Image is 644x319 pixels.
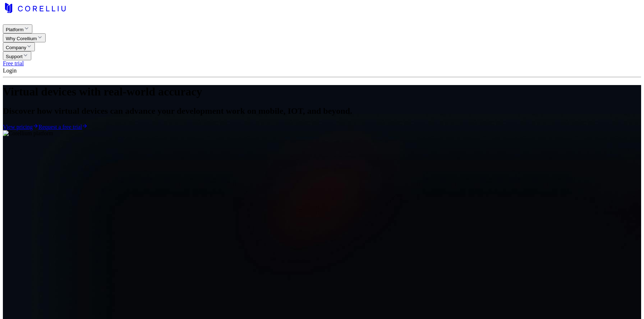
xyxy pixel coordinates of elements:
button: Why Corellium [3,33,46,42]
div: Open navigation menu [3,14,641,24]
div: Login [3,67,641,74]
a: Request a free trial [38,124,88,130]
a: Free trial [3,60,24,66]
button: Support [3,51,31,60]
a: Home [3,8,68,14]
h1: Virtual devices with real-world accuracy [3,85,641,98]
a: View pricing [3,124,38,130]
span: Login [3,67,22,74]
button: Company [3,42,35,51]
h2: Discover how virtual devices can advance your development work on mobile, IOT, and beyond. [3,106,641,116]
button: Platform [3,24,32,33]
